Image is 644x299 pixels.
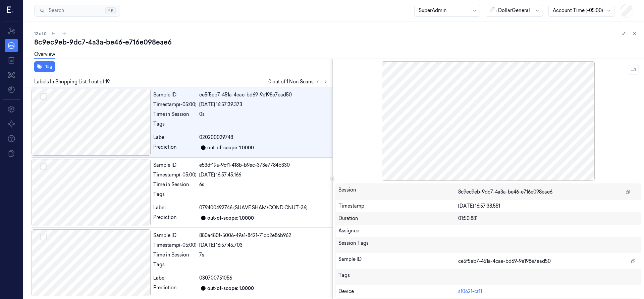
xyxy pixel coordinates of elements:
div: Timestamp (-05:00) [153,242,197,249]
div: 7s [199,251,330,258]
div: 01:50.881 [458,215,638,222]
div: Label [153,204,197,211]
div: Prediction [153,284,197,292]
span: 12 of 0 [34,31,47,36]
div: 0s [199,111,330,118]
div: Timestamp (-05:00) [153,171,197,178]
div: Duration [338,215,459,222]
button: Select row [40,234,47,240]
span: 030700751056 [199,275,232,282]
a: Overview [34,51,55,59]
div: Prediction [153,214,197,222]
div: Device [338,288,459,295]
div: Tags [153,121,197,131]
div: Assignee [338,227,639,234]
div: [DATE] 16:57:38.551 [458,203,638,210]
div: Sample ID [153,162,197,169]
div: [DATE] 16:57:39.373 [199,101,330,108]
button: Select row [40,163,47,170]
span: 079400492746 (SUAVE SHAM/COND CNUT-36) [199,204,308,211]
div: Prediction [153,144,197,152]
div: Sample ID [153,232,197,239]
div: Session Tags [338,240,459,250]
div: Tags [153,261,197,272]
button: Select row [40,93,47,100]
div: out-of-scope: 1.0000 [207,215,254,222]
div: Tags [338,272,459,283]
div: out-of-scope: 1.0000 [207,285,254,292]
div: 880a480f-5006-49a1-8421-71cb2e86b962 [199,232,330,239]
div: Sample ID [153,91,197,98]
div: Session [338,186,459,197]
div: Timestamp [338,203,459,210]
div: Label [153,275,197,282]
div: out-of-scope: 1.0000 [207,144,254,151]
div: Time in Session [153,111,197,118]
button: Search⌘K [34,5,120,17]
span: 020200029748 [199,134,233,141]
div: 6s [199,181,330,188]
div: Time in Session [153,181,197,188]
a: s10621-cr11 [458,288,482,294]
div: [DATE] 16:57:45.166 [199,171,330,178]
div: Label [153,134,197,141]
span: 0 out of 1 Non Scans [268,78,330,86]
div: 8c9ec9eb-9dc7-4a3a-be46-e716e098eae6 [34,38,639,47]
button: Tag [34,61,55,72]
span: Search [46,7,64,14]
div: ce5f5eb7-451a-4cae-bd69-9e198e7ead50 [199,91,330,98]
div: [DATE] 16:57:45.703 [199,242,330,249]
div: Sample ID [338,256,459,267]
div: Time in Session [153,251,197,258]
span: 8c9ec9eb-9dc7-4a3a-be46-e716e098eae6 [458,189,552,196]
span: Labels In Shopping List: 1 out of 19 [34,78,110,85]
div: Timestamp (-05:00) [153,101,197,108]
span: ce5f5eb7-451a-4cae-bd69-9e198e7ead50 [458,258,551,265]
div: Tags [153,191,197,202]
div: e53df19a-9cf1-418b-b9ec-373e7784b330 [199,162,330,169]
